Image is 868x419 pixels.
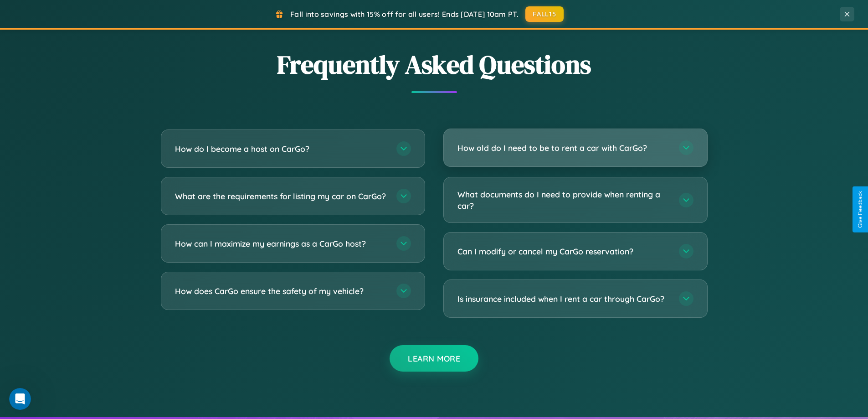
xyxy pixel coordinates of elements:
[457,293,670,305] h3: Is insurance included when I rent a car through CarGo?
[457,142,670,154] h3: How old do I need to be to rent a car with CarGo?
[175,238,387,249] h3: How can I maximize my earnings as a CarGo host?
[290,10,519,19] span: Fall into savings with 15% off for all users! Ends [DATE] 10am PT.
[161,47,708,82] h2: Frequently Asked Questions
[175,143,387,155] h3: How do I become a host on CarGo?
[175,191,387,202] h3: What are the requirements for listing my car on CarGo?
[457,189,670,211] h3: What documents do I need to provide when renting a car?
[857,191,863,228] div: Give Feedback
[9,388,31,410] iframe: Intercom live chat
[457,246,670,257] h3: Can I modify or cancel my CarGo reservation?
[175,285,387,297] h3: How does CarGo ensure the safety of my vehicle?
[525,6,564,22] button: FALL15
[390,345,478,372] button: Learn More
